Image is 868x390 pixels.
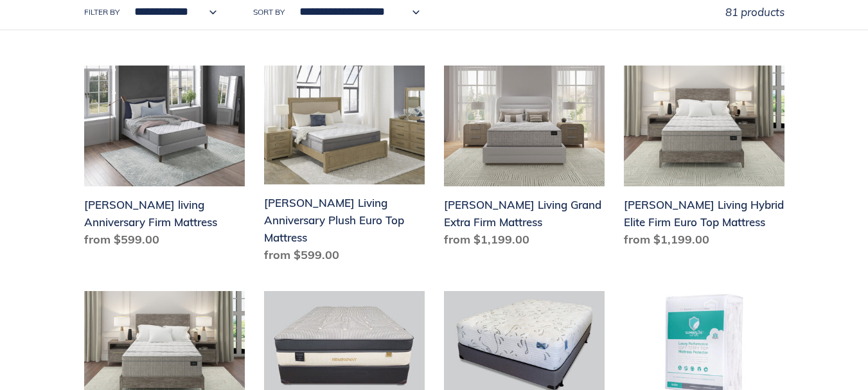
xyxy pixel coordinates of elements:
span: 81 products [725,5,784,19]
a: Scott Living Hybrid Elite Firm Euro Top Mattress [624,66,784,253]
a: Scott Living Grand Extra Firm Mattress [444,66,605,253]
label: Sort by [253,6,285,18]
a: Scott living Anniversary Firm Mattress [84,66,245,253]
a: Scott Living Anniversary Plush Euro Top Mattress [264,66,425,269]
label: Filter by [84,6,120,18]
